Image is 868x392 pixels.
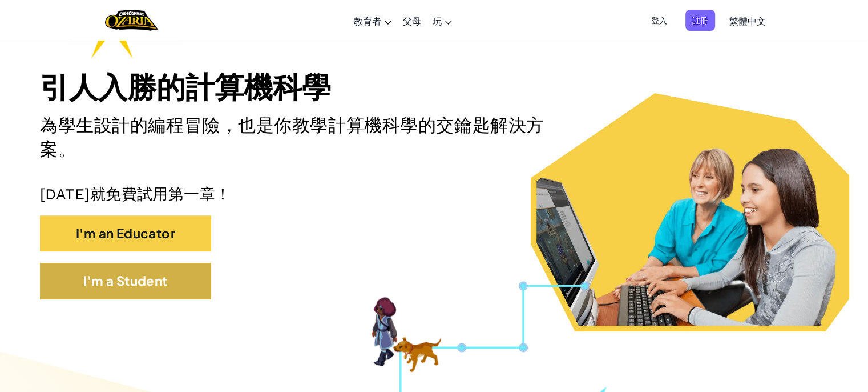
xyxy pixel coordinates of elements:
span: 教育者 [354,15,381,27]
button: 登入 [644,10,674,31]
button: I'm an Educator [40,215,211,251]
p: [DATE]就免費試用第一章！ [40,185,828,203]
a: 父母 [397,5,427,36]
a: 玩 [427,5,458,36]
a: 繁體中文 [724,5,772,36]
a: Ozaria by CodeCombat logo [105,9,158,32]
span: 玩 [433,15,442,27]
h1: 引人入勝的計算機科學 [40,70,828,105]
h2: 為學生設計的編程冒險，也是你教學計算機科學的交鑰匙解決方案。 [40,114,568,162]
button: 註冊 [685,10,715,31]
img: Home [105,9,158,32]
button: I'm a Student [40,263,211,299]
span: 繁體中文 [729,15,766,27]
a: 教育者 [348,5,397,36]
